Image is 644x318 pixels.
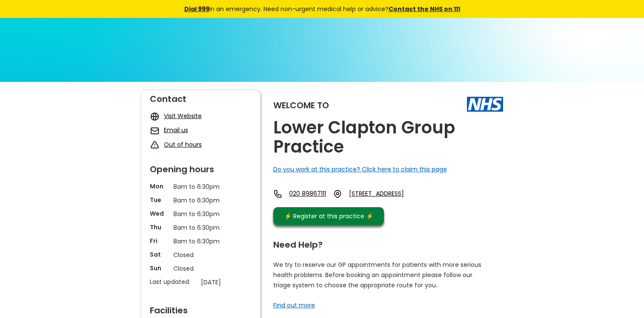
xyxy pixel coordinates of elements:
p: We try to reserve our GP appointments for patients with more serious health problems. Before book... [273,260,482,290]
img: exclamation icon [150,140,160,150]
img: practice location icon [333,189,342,199]
a: Out of hours [164,140,202,149]
a: Find out more [273,301,315,309]
p: Mon [150,182,169,191]
p: Wed [150,209,169,218]
a: [STREET_ADDRESS] [349,189,423,199]
a: 020 89867111 [289,189,326,199]
img: telephone icon [273,189,283,199]
div: Facilities [150,302,252,315]
div: Contact [150,90,252,103]
p: 8am to 6:30pm [173,182,229,191]
p: Sun [150,264,169,272]
p: Closed [173,250,229,260]
p: Closed [173,264,229,273]
img: The NHS logo [467,97,503,111]
p: 8am to 6:30pm [173,237,229,246]
p: Last updated: [150,278,197,286]
div: Welcome to [273,101,329,110]
div: in an emergency. Need non-urgent medical help or advice? [126,4,518,14]
p: Sat [150,250,169,259]
p: 8am to 6:30pm [173,196,229,205]
p: 8am to 6:30pm [173,209,229,219]
a: ⚡️ Register at this practice ⚡️ [273,207,384,225]
div: Opening hours [150,161,252,173]
p: Tue [150,196,169,204]
a: Contact the NHS on 111 [389,5,460,13]
div: Need Help? [273,236,495,249]
img: globe icon [150,112,160,121]
a: Do you work at this practice? Click here to claim this page [273,165,447,173]
p: Fri [150,237,169,245]
a: Dial 999 [184,5,209,13]
p: 8am to 6:30pm [173,223,229,232]
div: ⚡️ Register at this practice ⚡️ [280,211,378,221]
p: Thu [150,223,169,231]
h2: Lower Clapton Group Practice [273,118,503,156]
a: Email us [164,126,188,134]
img: mail icon [150,126,160,136]
p: [DATE] [201,278,256,287]
a: Visit Website [164,112,202,120]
